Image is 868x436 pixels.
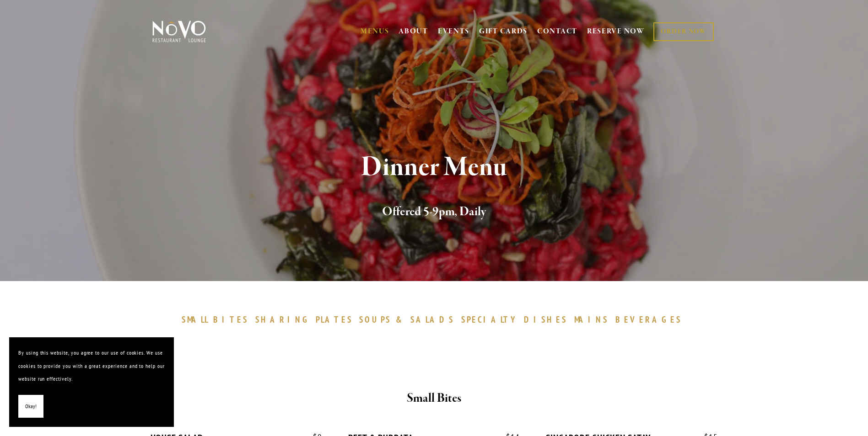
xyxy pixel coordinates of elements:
[653,22,713,41] a: ORDER NOW
[407,390,461,406] strong: Small Bites
[18,346,165,386] p: By using this website, you agree to our use of cookies. We use cookies to provide you with a grea...
[9,337,174,427] section: Cookie banner
[574,314,613,325] a: MAINS
[479,23,528,40] a: GIFT CARDS
[359,314,458,325] a: SOUPS&SALADS
[151,20,208,43] img: Novo Restaurant &amp; Lounge
[615,314,687,325] a: BEVERAGES
[361,27,389,36] a: MENUS
[524,314,567,325] span: DISHES
[167,153,701,182] h1: Dinner Menu
[410,314,454,325] span: SALADS
[213,314,248,325] span: BITES
[461,314,520,325] span: SPECIALTY
[316,314,353,325] span: PLATES
[359,314,391,325] span: SOUPS
[615,314,682,325] span: BEVERAGES
[587,23,645,40] a: RESERVE NOW
[574,314,609,325] span: MAINS
[438,27,469,36] a: EVENTS
[182,314,209,325] span: SMALL
[167,202,701,222] h2: Offered 5-9pm, Daily
[255,314,357,325] a: SHARINGPLATES
[399,27,428,36] a: ABOUT
[461,314,572,325] a: SPECIALTYDISHES
[255,314,311,325] span: SHARING
[396,314,406,325] span: &
[182,314,253,325] a: SMALLBITES
[25,400,37,413] span: Okay!
[537,23,577,40] a: CONTACT
[18,395,43,418] button: Okay!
